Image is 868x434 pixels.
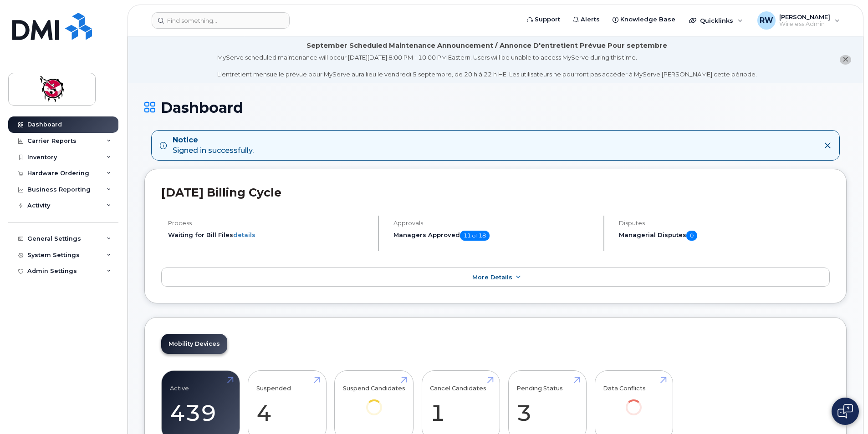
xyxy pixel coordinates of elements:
h4: Process [168,220,370,227]
h2: [DATE] Billing Cycle [161,186,830,199]
span: 11 of 18 [460,231,490,241]
a: Mobility Devices [161,334,227,354]
h5: Managerial Disputes [619,231,830,241]
div: Signed in successfully. [173,135,254,156]
button: close notification [840,55,851,65]
li: Waiting for Bill Files [168,231,370,239]
span: More Details [472,274,512,281]
a: Suspend Candidates [343,376,405,428]
h4: Disputes [619,220,830,227]
h5: Managers Approved [393,231,596,241]
a: details [233,231,255,238]
span: 0 [686,231,697,241]
div: September Scheduled Maintenance Announcement / Annonce D'entretient Prévue Pour septembre [306,41,667,50]
strong: Notice [173,135,254,146]
a: Data Conflicts [603,376,664,428]
div: MyServe scheduled maintenance will occur [DATE][DATE] 8:00 PM - 10:00 PM Eastern. Users will be u... [217,53,757,79]
h1: Dashboard [144,100,847,116]
h4: Approvals [393,220,596,227]
img: Open chat [837,404,853,419]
